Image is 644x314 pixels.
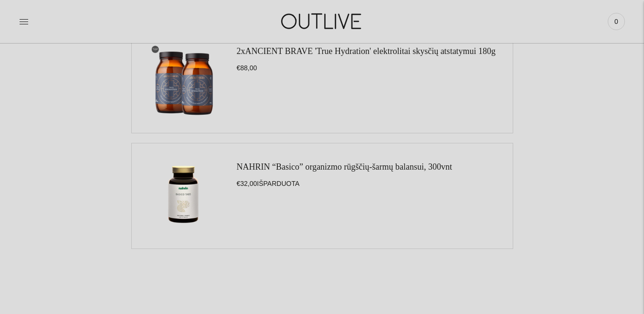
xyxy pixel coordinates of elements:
a: NAHRIN “Basico” organizmo rūgščių-šarmų balansui, 300vnt [237,162,453,172]
span: 0 [610,15,623,28]
a: 0 [608,11,625,32]
img: OUTLIVE [263,5,382,38]
span: €88,00 [237,64,257,72]
span: €32,00 [237,180,257,187]
div: IŠPARDUOTA [237,153,453,239]
a: 2xANCIENT BRAVE 'True Hydration' elektrolitai skysčių atstatymui 180g [237,46,496,56]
